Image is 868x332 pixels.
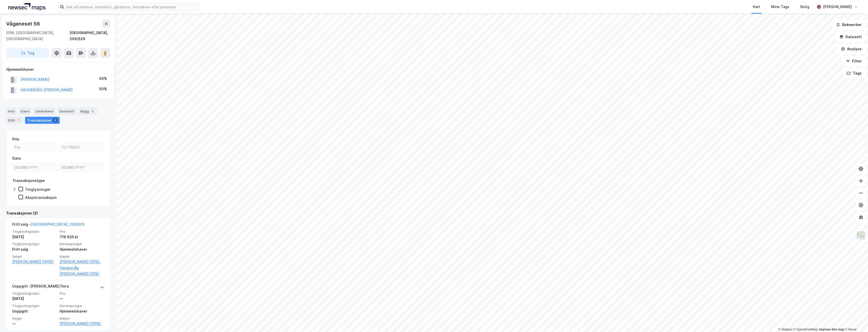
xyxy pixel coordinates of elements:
button: Bokmerker [832,20,866,30]
button: Analyse [837,44,866,54]
div: Kart [753,4,760,10]
div: [DATE] [12,234,57,240]
div: [DATE] [12,296,57,302]
span: Selger [12,316,57,321]
div: Pris [12,136,19,142]
div: — [60,296,104,302]
div: Tinglysninger [25,187,51,192]
div: Bygg [78,108,97,115]
button: Datasett [835,32,866,42]
span: Kjøper [60,316,104,321]
div: Uoppgitt - [PERSON_NAME] flere [12,283,69,291]
div: Våganeset 56 [6,20,41,28]
div: 2 [53,118,58,123]
div: Fritt salg [12,246,57,252]
a: Improve this map [819,328,844,331]
div: Hjemmelshaver [60,308,104,314]
div: Transaksjonstype [12,178,45,184]
span: Tinglysningstype [12,304,57,308]
input: Til 716625 [59,144,104,151]
button: Tag [6,48,50,58]
a: [PERSON_NAME] (100%) [60,321,104,327]
div: Eiere [19,108,31,115]
img: Z [856,231,866,240]
span: Tinglysningstype [12,242,57,246]
a: OpenStreetMap [793,328,818,331]
div: Hjemmelshaver [60,246,104,252]
div: Aksjetransaksjon [25,195,57,200]
input: DD.MM.YYYY [59,164,104,171]
span: Kjøper [60,254,104,259]
div: 1 [16,118,21,123]
div: — [12,321,57,327]
div: Transaksjoner [25,117,60,124]
input: DD.MM.YYYY [13,164,57,171]
div: Mine Tags [771,4,789,10]
button: Filter [842,56,866,66]
div: [PERSON_NAME] [823,4,852,10]
button: Tags [842,68,866,78]
span: Tinglysningsdato [12,229,57,234]
a: Mapbox [778,328,792,331]
div: Hjemmelshaver [6,66,110,73]
div: Dato [12,155,21,161]
span: Eierskapstype [60,242,104,246]
span: Pris [60,291,104,296]
iframe: Chat Widget [843,308,868,332]
div: ESG [6,117,23,124]
a: Haugervåg [PERSON_NAME] (50%) [60,265,104,277]
a: [PERSON_NAME] (50%), [60,259,104,265]
div: 2 [90,109,95,114]
img: logo.a4113a55bc3d86da70a041830d287a7e.svg [8,3,46,11]
div: 50% [99,76,107,82]
span: Pris [60,229,104,234]
a: [GEOGRAPHIC_DATA], 209/529 [31,222,84,226]
div: 5106, [GEOGRAPHIC_DATA], [GEOGRAPHIC_DATA] [6,30,70,42]
div: Bolig [800,4,809,10]
span: Tinglysningsdato [12,291,57,296]
span: Selger [12,254,57,259]
div: Fritt salg - [12,221,84,229]
div: 50% [99,86,107,92]
div: 716 625 kr [60,234,104,240]
span: Eierskapstype [60,304,104,308]
div: Uoppgitt [12,308,57,314]
input: Søk på adresse, matrikkel, gårdeiere, leietakere eller personer [64,3,199,11]
div: Transaksjoner (2) [6,210,110,216]
input: Fra [13,144,57,151]
a: [PERSON_NAME] (100%) [12,259,57,265]
div: [GEOGRAPHIC_DATA], 209/529 [70,30,110,42]
div: Info [6,108,17,115]
div: Leietakere [33,108,55,115]
div: Datasett [57,108,76,115]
